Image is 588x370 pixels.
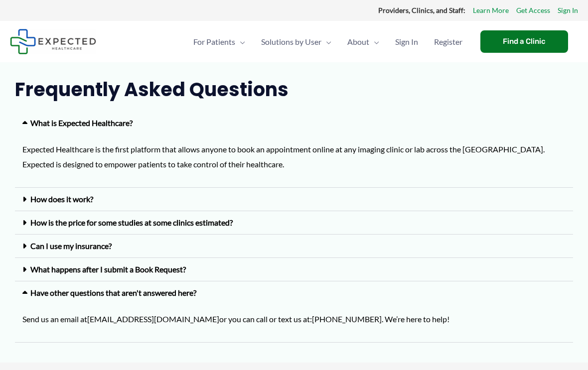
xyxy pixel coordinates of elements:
div: Can I use my insurance? [15,235,573,258]
a: Learn More [473,4,509,17]
a: How does it work? [30,194,93,204]
h2: Frequently Asked Questions [15,77,573,102]
span: Menu Toggle [321,24,331,59]
div: What happens after I submit a Book Request? [15,258,573,281]
a: Register [426,24,470,59]
a: Get Access [516,4,550,17]
img: Expected Healthcare Logo - side, dark font, small [10,29,96,54]
span: Menu Toggle [235,24,245,59]
a: Sign In [387,24,426,59]
span: Menu Toggle [369,24,379,59]
a: Solutions by UserMenu Toggle [253,24,339,59]
strong: Providers, Clinics, and Staff: [378,6,465,14]
a: Sign In [558,4,578,17]
span: Expected Healthcare is the first platform that allows anyone to book an appointment online at any... [22,144,545,169]
a: AboutMenu Toggle [339,24,387,59]
div: How does it work? [15,188,573,211]
span: Register [434,24,462,59]
p: Send us an email at [EMAIL_ADDRESS][DOMAIN_NAME] or you can call or text us at: [22,312,566,327]
span: Solutions by User [261,24,321,59]
a: Have other questions that aren't answered here? [30,288,196,297]
a: Find a Clinic [480,30,568,53]
div: Have other questions that aren't answered here? [15,281,573,304]
div: What is Expected Healthcare? [15,134,573,187]
span: About [347,24,369,59]
a: For PatientsMenu Toggle [185,24,253,59]
a: What happens after I submit a Book Request? [30,264,186,274]
a: Can I use my insurance? [30,241,112,250]
div: Have other questions that aren't answered here? [15,304,573,343]
div: How is the price for some studies at some clinics estimated? [15,211,573,235]
a: What is Expected Healthcare? [30,118,133,127]
span: For Patients [193,24,235,59]
div: What is Expected Healthcare? [15,112,573,134]
span: [PHONE_NUMBER]‬‬. We’re here to help! [312,314,449,324]
span: Sign In [395,24,418,59]
nav: Primary Site Navigation [185,24,470,59]
a: How is the price for some studies at some clinics estimated? [30,218,233,227]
